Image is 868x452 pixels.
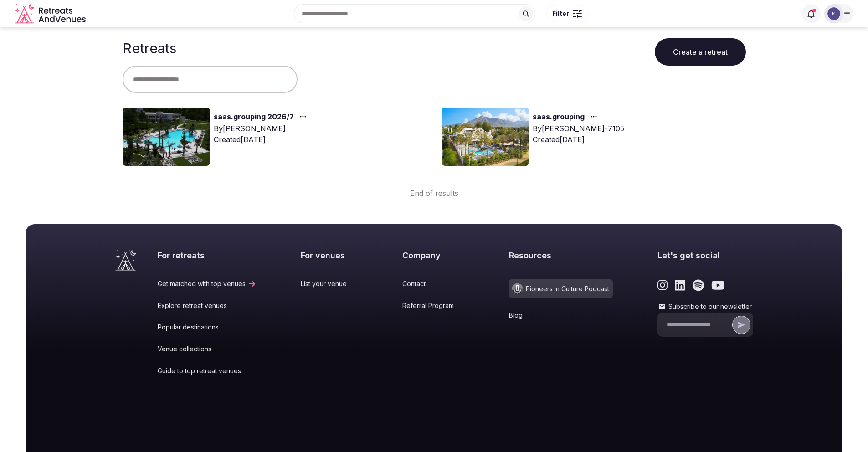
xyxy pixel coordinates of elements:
a: Venue collections [158,344,257,354]
svg: Retreats and Venues company logo [15,4,87,24]
a: saas.grouping [533,111,585,123]
h2: For retreats [158,250,257,261]
div: By [PERSON_NAME] [214,123,310,134]
h2: Resources [509,250,613,261]
img: Top retreat image for the retreat: saas.grouping [442,108,529,166]
img: Top retreat image for the retreat: saas.grouping 2026/7 [123,108,210,166]
a: Referral Program [402,301,465,310]
a: Pioneers in Culture Podcast [509,279,613,298]
span: Filter [552,9,569,18]
h2: Company [402,250,465,261]
div: End of results [123,173,746,199]
a: Link to the retreats and venues Youtube page [711,279,724,291]
a: List your venue [301,279,358,288]
div: Created [DATE] [214,134,310,145]
a: Link to the retreats and venues LinkedIn page [675,279,685,291]
label: Subscribe to our newsletter [657,302,753,311]
div: Created [DATE] [533,134,624,145]
a: Contact [402,279,465,288]
div: By [PERSON_NAME]-7105 [533,123,624,134]
a: Visit the homepage [115,250,136,271]
a: Visit the homepage [15,4,87,24]
a: Popular destinations [158,323,257,332]
a: Get matched with top venues [158,279,257,288]
h2: For venues [301,250,358,261]
h1: Retreats [123,40,176,56]
a: Link to the retreats and venues Spotify page [693,279,704,291]
a: saas.grouping 2026/7 [214,111,294,123]
img: karen-7105 [827,7,840,20]
a: Link to the retreats and venues Instagram page [657,279,668,291]
button: Filter [546,5,588,22]
a: Blog [509,311,613,320]
h2: Let's get social [657,250,753,261]
a: Explore retreat venues [158,301,257,310]
button: Create a retreat [655,38,746,66]
a: Guide to top retreat venues [158,366,257,375]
